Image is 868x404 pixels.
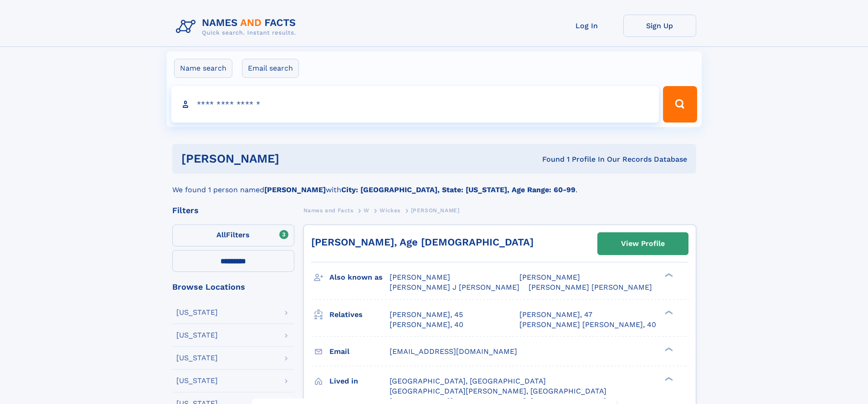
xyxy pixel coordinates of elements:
[390,387,606,395] span: [GEOGRAPHIC_DATA][PERSON_NAME], [GEOGRAPHIC_DATA]
[519,310,592,320] a: [PERSON_NAME], 47
[623,15,696,37] a: Sign Up
[174,59,232,78] label: Name search
[621,233,665,254] div: View Profile
[380,205,401,216] a: Wickes
[390,377,546,385] span: [GEOGRAPHIC_DATA], [GEOGRAPHIC_DATA]
[176,377,218,384] div: [US_STATE]
[411,207,460,214] span: [PERSON_NAME]
[329,373,390,389] h3: Lived in
[172,206,294,215] div: Filters
[663,309,673,315] div: ❯
[176,309,218,316] div: [US_STATE]
[311,236,534,248] a: [PERSON_NAME], Age [DEMOGRAPHIC_DATA]
[663,346,673,352] div: ❯
[181,153,411,164] h1: [PERSON_NAME]
[519,273,580,281] span: [PERSON_NAME]
[172,283,294,291] div: Browse Locations
[172,174,696,195] div: We found 1 person named with .
[411,154,687,164] div: Found 1 Profile In Our Records Database
[303,205,354,216] a: Names and Facts
[380,207,401,214] span: Wickes
[663,376,673,382] div: ❯
[390,273,450,281] span: [PERSON_NAME]
[390,310,463,320] a: [PERSON_NAME], 45
[329,270,390,285] h3: Also known as
[390,347,517,356] span: [EMAIL_ADDRESS][DOMAIN_NAME]
[390,283,519,291] span: [PERSON_NAME] J [PERSON_NAME]
[550,15,623,37] a: Log In
[242,59,299,78] label: Email search
[329,344,390,359] h3: Email
[364,205,370,216] a: W
[216,230,226,239] span: All
[341,185,575,194] b: City: [GEOGRAPHIC_DATA], State: [US_STATE], Age Range: 60-99
[172,15,303,39] img: Logo Names and Facts
[176,332,218,339] div: [US_STATE]
[176,354,218,362] div: [US_STATE]
[663,86,697,123] button: Search Button
[264,185,326,194] b: [PERSON_NAME]
[171,86,659,123] input: search input
[329,307,390,322] h3: Relatives
[364,207,370,214] span: W
[519,320,656,330] a: [PERSON_NAME] [PERSON_NAME], 40
[529,283,652,291] span: [PERSON_NAME] [PERSON_NAME]
[598,233,688,255] a: View Profile
[390,320,463,330] a: [PERSON_NAME], 40
[663,272,673,278] div: ❯
[172,225,294,246] label: Filters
